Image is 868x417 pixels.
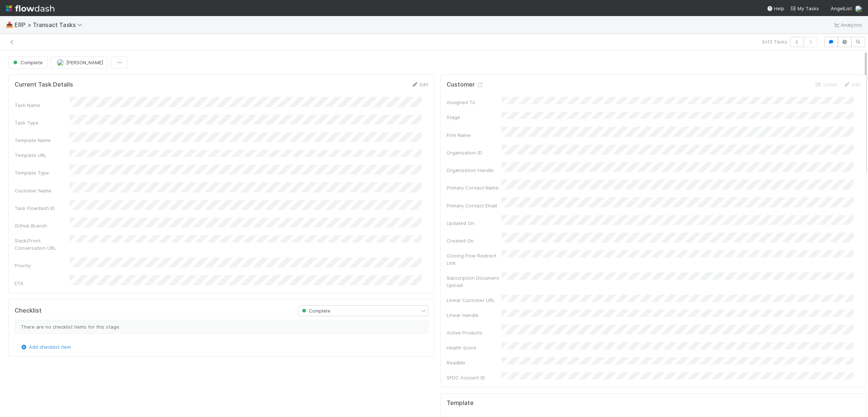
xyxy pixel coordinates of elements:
div: ReadMe [447,359,501,366]
span: Complete [12,60,43,65]
div: Help [767,5,784,12]
div: Linear Customer URL [447,297,501,304]
span: 📥 [6,22,13,28]
div: Primary Contact Name [447,184,501,191]
div: Created On [447,237,501,244]
span: [PERSON_NAME] [66,60,103,65]
div: Closing Flow Redirect Link [447,252,501,267]
img: avatar_f5fedbe2-3a45-46b0-b9bb-d3935edf1c24.png [855,5,862,12]
div: Github Branch [15,222,69,229]
div: Organization Handle [447,167,501,174]
div: Template Type [15,169,69,176]
div: Task Name [15,102,69,109]
div: Subscription Document Upload [447,274,501,289]
button: [PERSON_NAME] [50,56,108,69]
img: logo-inverted-e16ddd16eac7371096b0.svg [6,2,54,15]
a: Analytics [833,20,862,29]
a: My Tasks [790,5,819,12]
div: SFDC Account ID [447,374,501,381]
div: Updated On [447,219,501,227]
div: Task Flowdash ID [15,204,69,212]
div: ETA [15,280,69,287]
div: Template Name [15,137,69,144]
a: Add checklist item [20,344,71,350]
div: There are no checklist items for this stage. [15,320,428,334]
h5: Customer [447,81,484,88]
h5: Current Task Details [15,81,73,88]
span: AngelList [831,5,852,11]
div: Customer Name [15,187,69,194]
div: Active Products [447,329,501,336]
div: Template URL [15,152,69,159]
div: Priority [15,262,69,269]
span: 3 of 3 Tasks [762,38,787,45]
div: Assigned To [447,99,501,106]
div: Firm Name [447,131,501,139]
img: avatar_f5fedbe2-3a45-46b0-b9bb-d3935edf1c24.png [57,59,64,66]
div: Organization ID [447,149,501,156]
a: Unlink [815,81,837,87]
h5: Checklist [15,307,42,314]
button: Complete [8,56,48,69]
div: Health Score [447,344,501,351]
span: ERP > Transact Tasks [15,21,86,28]
div: Task Type [15,119,69,126]
span: Complete [300,308,330,313]
a: Edit [843,81,860,87]
div: Linear Handle [447,311,501,319]
a: Edit [411,81,428,87]
div: Primary Contact Email [447,202,501,209]
span: My Tasks [790,5,819,11]
div: Slack/Front Conversation URL [15,237,69,252]
div: Stage [447,114,501,121]
h5: Template [447,399,474,407]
